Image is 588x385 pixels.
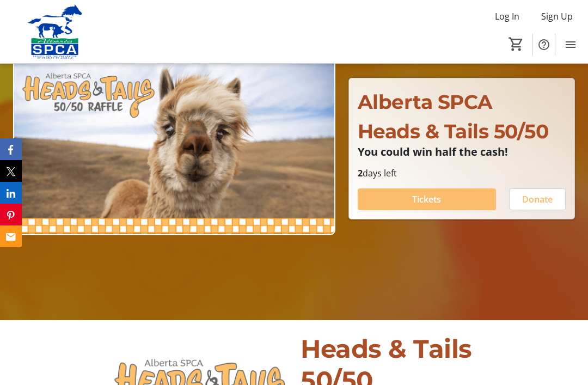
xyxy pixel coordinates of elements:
[486,8,528,25] button: Log In
[358,167,363,179] span: 2
[7,4,103,59] img: Alberta SPCA's Logo
[532,8,581,25] button: Sign Up
[533,34,555,56] button: Help
[358,119,549,143] span: Heads & Tails 50/50
[495,10,519,23] span: Log In
[358,167,566,180] p: days left
[13,54,335,235] img: Campaign CTA Media Photo
[560,34,581,56] button: Menu
[522,193,553,206] span: Donate
[358,146,566,158] p: You could win half the cash!
[509,188,566,210] button: Donate
[358,90,493,114] span: Alberta SPCA
[541,10,573,23] span: Sign Up
[358,188,496,210] button: Tickets
[412,193,441,206] span: Tickets
[506,34,526,54] button: Cart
